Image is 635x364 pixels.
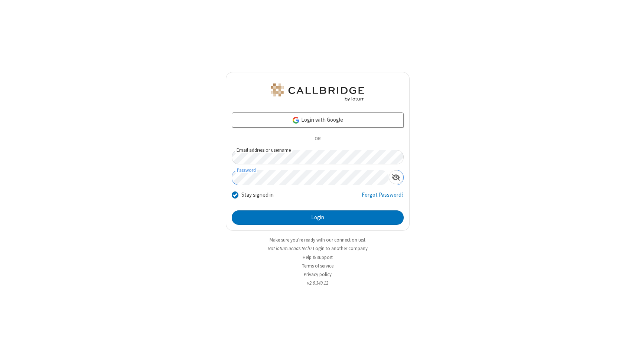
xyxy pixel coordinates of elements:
a: Help & support [303,254,333,260]
img: iotum.​ucaas.​tech [269,83,366,101]
li: v2.6.349.12 [226,279,410,286]
button: Login [232,210,404,225]
a: Make sure you're ready with our connection test [270,237,365,243]
a: Terms of service [302,263,333,269]
a: Forgot Password? [362,191,404,205]
iframe: Chat [616,345,629,359]
li: Not iotum.​ucaas.​tech? [226,245,410,252]
label: Stay signed in [241,191,274,199]
a: Privacy policy [304,271,332,278]
input: Password [232,170,389,185]
button: Login to another company [313,245,368,252]
input: Email address or username [232,150,404,164]
img: google-icon.png [292,116,300,124]
a: Login with Google [232,112,404,127]
div: Show password [389,170,403,184]
span: OR [312,134,323,144]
